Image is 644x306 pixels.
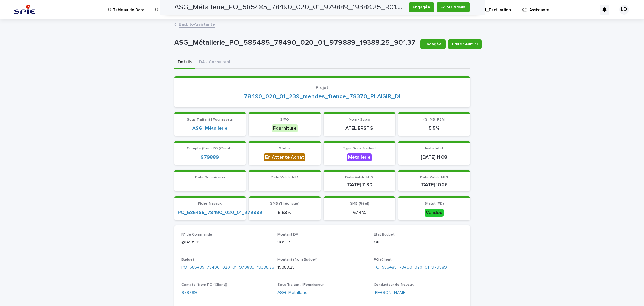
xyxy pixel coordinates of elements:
p: - [178,182,242,188]
img: svstPd6MQfCT1uX1QGkG [12,4,37,16]
span: Etat Budget [374,233,395,236]
p: 5.53 % [252,210,317,216]
span: Date Validé N+1 [271,176,298,179]
span: Engagée [424,41,442,47]
span: Editer Admini [452,41,478,47]
a: Back toAssistante [179,21,215,28]
span: Date Validé N+3 [420,176,448,179]
span: Projet [316,86,328,90]
span: Type Sous Traitant [343,147,376,150]
span: Montant (from Budget) [277,258,318,262]
p: [DATE] 10:26 [402,182,466,188]
span: PO (Client) [374,258,393,262]
span: Compte (from PO (Client)) [181,283,227,287]
div: LD [619,5,629,15]
button: Editer Admini [448,39,482,49]
span: S/FO [280,118,289,122]
span: Fiche Travaux [198,202,222,206]
p: @1418998 [181,239,271,246]
p: ASG_Métallerie_PO_585485_78490_020_01_979889_19388.25_901.37 [174,38,415,47]
p: 901.37 [277,239,367,246]
button: Engagée [420,39,446,49]
div: En Attente Achat [264,153,305,161]
span: Date Validé N+2 [345,176,373,179]
p: [DATE] 11:08 [402,155,466,160]
span: Montant DA [277,233,298,236]
span: last-statut [425,147,443,150]
span: Statut (FD) [425,202,444,206]
a: ASG_Métallerie [277,290,308,296]
span: Budget [181,258,194,262]
span: N° de Commande [181,233,212,236]
p: ATELIERSTG [327,125,392,131]
p: - [252,182,317,188]
span: %MB (Réel) [349,202,369,206]
span: (%) MB_P3M [423,118,445,122]
span: Date Soumission [195,176,225,179]
p: 5.5 % [402,125,466,131]
a: 979889 [201,155,219,160]
span: Status [279,147,290,150]
a: 979889 [181,290,197,296]
a: 78490_020_01_239_mendes_france_78370_PLAISIR_DI [244,93,400,100]
button: DA - Consultant [195,56,234,69]
a: PO_585485_78490_020_01_979889_19388.25 [181,264,274,271]
a: PO_585485_78490_020_01_979889 [178,210,262,216]
span: Sous Traitant | Fournisseur [277,283,324,287]
span: Nom - Supra [349,118,370,122]
a: ASG_Métallerie [192,125,227,131]
span: Compte (from PO (Client)) [187,147,233,150]
span: Conducteur de Travaux [374,283,414,287]
div: Fourniture [272,124,298,132]
p: Ok [374,239,463,246]
p: [DATE] 11:30 [327,182,392,188]
div: Métallerie [347,153,372,161]
a: [PERSON_NAME] [374,290,407,296]
p: 19388.25 [277,264,367,271]
span: Sous Traitant | Fournisseur [187,118,233,122]
span: %MB (Théorique) [270,202,300,206]
div: Validée [425,209,444,217]
button: Details [174,56,195,69]
p: 6.14 % [327,210,392,216]
a: PO_585485_78490_020_01_979889 [374,264,447,271]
